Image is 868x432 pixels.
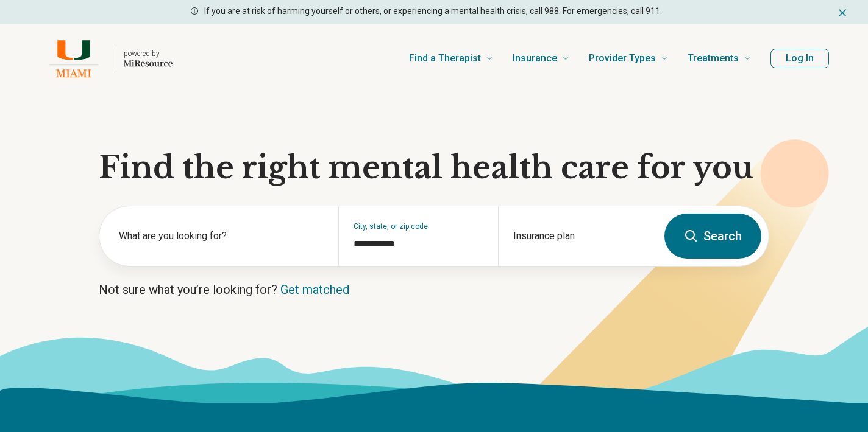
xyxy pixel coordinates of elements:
[409,50,481,67] span: Find a Therapist
[688,50,739,67] span: Treatments
[409,34,493,83] a: Find a Therapist
[688,34,751,83] a: Treatments
[513,34,569,83] a: Insurance
[280,282,349,297] a: Get matched
[836,5,848,19] button: Dismiss
[204,5,662,18] p: If you are at risk of harming yourself or others, or experiencing a mental health crisis, call 98...
[513,50,557,67] span: Insurance
[39,39,173,78] a: Home page
[770,49,829,68] button: Log In
[589,34,668,83] a: Provider Types
[99,281,769,298] p: Not sure what you’re looking for?
[99,150,769,186] h1: Find the right mental health care for you
[664,214,761,259] button: Search
[119,229,324,243] label: What are you looking for?
[124,49,173,58] p: powered by
[589,50,656,67] span: Provider Types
